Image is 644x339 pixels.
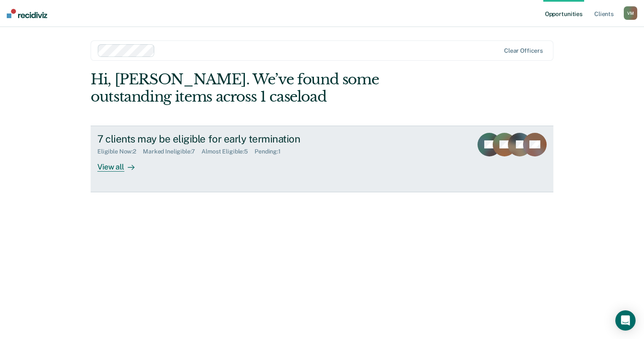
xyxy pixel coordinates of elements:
img: Recidiviz [7,9,47,18]
div: Hi, [PERSON_NAME]. We’ve found some outstanding items across 1 caseload [91,71,461,105]
div: View all [97,155,145,172]
div: Open Intercom Messenger [615,310,636,331]
div: V M [624,6,637,20]
div: Eligible Now : 2 [97,148,143,155]
div: Pending : 1 [255,148,287,155]
div: Clear officers [504,47,543,54]
a: 7 clients may be eligible for early terminationEligible Now:2Marked Ineligible:7Almost Eligible:5... [91,126,553,192]
div: Almost Eligible : 5 [201,148,255,155]
div: 7 clients may be eligible for early termination [97,133,393,145]
div: Marked Ineligible : 7 [143,148,201,155]
button: VM [624,6,637,20]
